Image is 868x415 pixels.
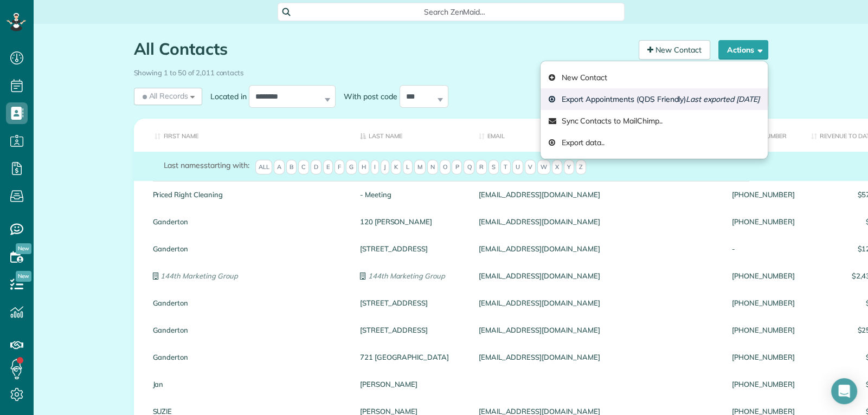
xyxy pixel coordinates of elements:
[274,160,285,175] span: A
[153,191,344,198] a: Priced Right Cleaning
[16,271,31,282] span: New
[360,245,462,252] a: [STREET_ADDRESS]
[471,262,724,289] div: [EMAIL_ADDRESS][DOMAIN_NAME]
[298,160,309,175] span: C
[564,160,574,175] span: Y
[471,208,724,235] div: [EMAIL_ADDRESS][DOMAIN_NAME]
[336,91,400,102] label: With post code
[358,160,369,175] span: H
[153,407,344,415] a: SUZIE
[153,299,344,307] a: Ganderton
[488,160,499,175] span: S
[724,343,803,371] div: [PHONE_NUMBER]
[346,160,357,175] span: G
[541,67,768,88] a: New Contact
[164,160,249,171] label: starting with:
[153,245,344,252] a: Ganderton
[500,160,511,175] span: T
[537,160,550,175] span: W
[360,407,462,415] a: [PERSON_NAME]
[476,160,487,175] span: R
[541,110,768,132] a: Sync Contacts to MailChimp..
[576,160,586,175] span: Z
[724,289,803,316] div: [PHONE_NUMBER]
[471,289,724,316] div: [EMAIL_ADDRESS][DOMAIN_NAME]
[368,271,445,280] em: 144th Marketing Group
[286,160,297,175] span: B
[464,160,474,175] span: Q
[153,326,344,334] a: Ganderton
[724,208,803,235] div: [PHONE_NUMBER]
[153,353,344,361] a: Ganderton
[391,160,401,175] span: K
[639,40,710,60] a: New Contact
[381,160,389,175] span: J
[360,353,462,361] a: 721 [GEOGRAPHIC_DATA]
[471,316,724,343] div: [EMAIL_ADDRESS][DOMAIN_NAME]
[311,160,322,175] span: D
[164,160,204,170] span: Last names
[323,160,333,175] span: E
[134,63,768,78] div: Showing 1 to 50 of 2,011 contacts
[360,299,462,307] a: [STREET_ADDRESS]
[686,94,759,104] em: Last exported [DATE]
[471,343,724,371] div: [EMAIL_ADDRESS][DOMAIN_NAME]
[360,191,462,198] a: - Meeting
[724,316,803,343] div: [PHONE_NUMBER]
[360,380,462,388] a: [PERSON_NAME]
[153,272,344,280] a: 144th Marketing Group
[16,243,31,254] span: New
[552,160,562,175] span: X
[360,326,462,334] a: [STREET_ADDRESS]
[541,88,768,110] a: Export Appointments (QDS Friendly)Last exported [DATE]
[255,160,273,175] span: All
[512,160,523,175] span: U
[335,160,344,175] span: F
[452,160,462,175] span: P
[134,40,631,58] h1: All Contacts
[360,272,462,280] a: 144th Marketing Group
[427,160,438,175] span: N
[160,271,237,280] em: 144th Marketing Group
[718,40,768,60] button: Actions
[724,262,803,289] div: [PHONE_NUMBER]
[471,181,724,208] div: [EMAIL_ADDRESS][DOMAIN_NAME]
[724,371,803,398] div: [PHONE_NUMBER]
[352,119,471,152] th: Last Name: activate to sort column descending
[153,218,344,225] a: Ganderton
[202,91,249,102] label: Located in
[471,119,724,152] th: Email: activate to sort column ascending
[831,378,857,404] div: Open Intercom Messenger
[724,235,803,262] div: -
[134,119,352,152] th: First Name: activate to sort column ascending
[440,160,451,175] span: O
[724,181,803,208] div: [PHONE_NUMBER]
[371,160,379,175] span: I
[403,160,413,175] span: L
[525,160,536,175] span: V
[471,235,724,262] div: [EMAIL_ADDRESS][DOMAIN_NAME]
[414,160,426,175] span: M
[140,90,189,101] span: All Records
[153,380,344,388] a: Jan
[541,132,768,153] a: Export data..
[360,218,462,225] a: 120 [PERSON_NAME]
